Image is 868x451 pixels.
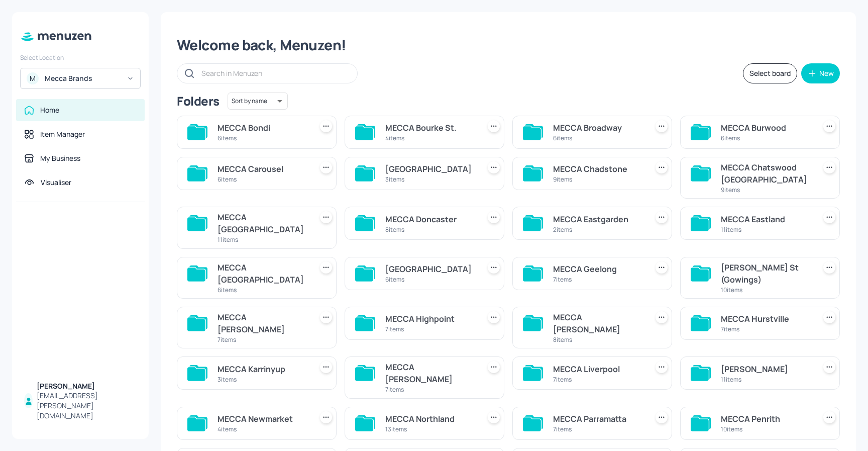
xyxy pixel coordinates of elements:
div: My Business [40,153,80,163]
div: MECCA Geelong [553,263,643,275]
div: MECCA Penrith [721,413,811,425]
div: 7 items [218,335,308,344]
div: 7 items [385,385,476,394]
div: 8 items [553,335,643,344]
div: MECCA [GEOGRAPHIC_DATA] [218,261,308,286]
div: MECCA Doncaster [385,213,476,225]
div: 10 items [721,286,811,294]
div: [GEOGRAPHIC_DATA] [385,263,476,275]
div: MECCA Parramatta [553,413,643,425]
div: 11 items [218,235,308,244]
div: Sort by name [228,91,288,111]
div: Visualiser [41,177,71,188]
div: [PERSON_NAME] St (Gowings) [721,261,811,286]
div: Welcome back, Menuzen! [177,36,840,54]
div: MECCA [GEOGRAPHIC_DATA] [218,211,308,235]
div: MECCA Broadway [553,122,643,134]
div: MECCA Burwood [721,122,811,134]
div: M [27,72,39,84]
div: MECCA Liverpool [553,363,643,375]
div: MECCA Chadstone [553,163,643,175]
div: 7 items [721,325,811,333]
div: Item Manager [40,129,85,139]
div: MECCA Eastland [721,213,811,225]
div: 11 items [721,225,811,234]
div: 7 items [385,325,476,333]
div: Select Location [20,53,141,62]
button: New [801,63,840,83]
div: [PERSON_NAME] [37,381,137,391]
input: Search in Menuzen [201,66,347,80]
div: New [819,70,834,77]
div: 2 items [553,225,643,234]
button: Select board [743,63,797,83]
div: [EMAIL_ADDRESS][PERSON_NAME][DOMAIN_NAME] [37,391,137,421]
div: MECCA Carousel [218,163,308,175]
div: 11 items [721,375,811,384]
div: 13 items [385,425,476,433]
div: 7 items [553,375,643,384]
div: Folders [177,93,220,109]
div: 6 items [218,286,308,294]
div: 8 items [385,225,476,234]
div: Home [40,105,59,115]
div: MECCA Newmarket [218,413,308,425]
div: 4 items [218,425,308,433]
div: MECCA [PERSON_NAME] [218,311,308,335]
div: [PERSON_NAME] [721,363,811,375]
div: 7 items [553,275,643,284]
div: MECCA Bourke St. [385,122,476,134]
div: MECCA Highpoint [385,313,476,325]
div: MECCA [PERSON_NAME] [385,361,476,385]
div: MECCA [PERSON_NAME] [553,311,643,335]
div: MECCA Eastgarden [553,213,643,225]
div: 6 items [553,134,643,142]
div: MECCA Karrinyup [218,363,308,375]
div: 9 items [721,186,811,194]
div: MECCA Bondi [218,122,308,134]
div: [GEOGRAPHIC_DATA] [385,163,476,175]
div: Mecca Brands [45,73,121,83]
div: 3 items [385,175,476,184]
div: MECCA Hurstville [721,313,811,325]
div: 6 items [721,134,811,142]
div: 3 items [218,375,308,384]
div: 7 items [553,425,643,433]
div: 4 items [385,134,476,142]
div: 6 items [218,134,308,142]
div: MECCA Chatswood [GEOGRAPHIC_DATA] [721,161,811,186]
div: MECCA Northland [385,413,476,425]
div: 6 items [385,275,476,284]
div: 10 items [721,425,811,433]
div: 9 items [553,175,643,184]
div: 6 items [218,175,308,184]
